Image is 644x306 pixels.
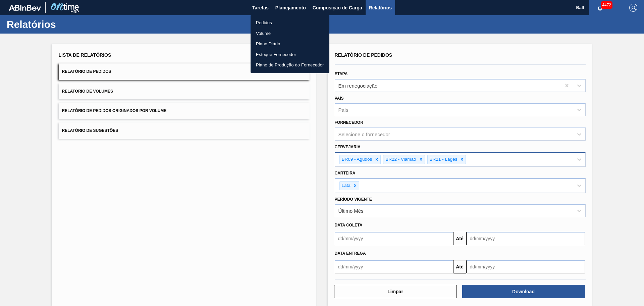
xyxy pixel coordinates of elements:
[251,60,329,70] a: Plano de Produção do Fornecedor
[251,17,329,28] a: Pedidos
[251,49,329,60] a: Estoque Fornecedor
[251,39,329,49] a: Plano Diário
[251,28,329,39] a: Volume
